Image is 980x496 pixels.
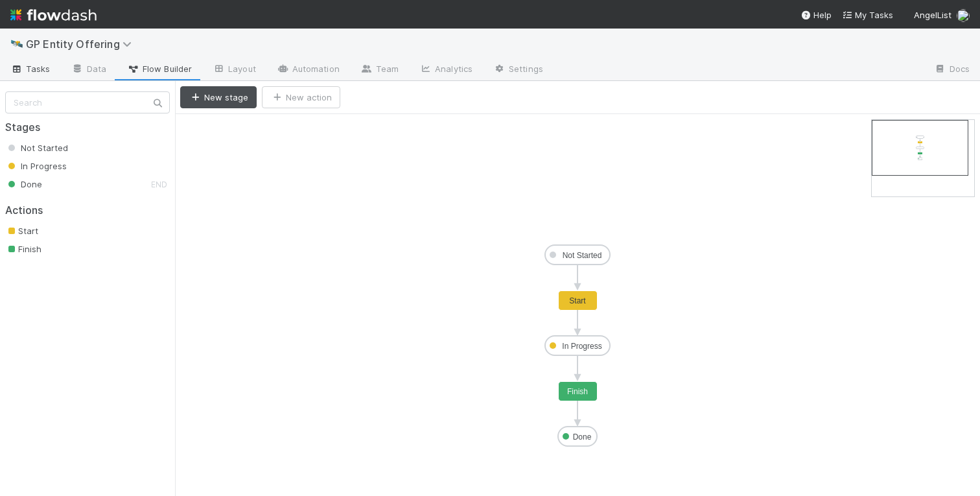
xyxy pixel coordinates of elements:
a: Data [61,60,117,80]
span: Flow Builder [127,62,192,75]
span: Finish [5,244,41,254]
a: Analytics [409,60,483,80]
text: Start [569,296,586,305]
text: In Progress [562,342,601,351]
span: My Tasks [842,10,893,20]
h2: Actions [5,204,170,217]
a: Automation [266,60,350,80]
span: Not Started [5,143,68,153]
button: New stage [180,86,257,108]
button: New action [262,86,340,108]
a: Flow Builder [117,60,202,80]
img: logo-inverted-e16ddd16eac7371096b0.svg [10,4,97,26]
a: Layout [202,60,266,80]
span: GP Entity Offering [26,38,138,51]
div: Help [800,8,832,21]
a: Settings [483,60,554,80]
span: In Progress [5,161,67,171]
span: Tasks [10,62,51,75]
span: 🛰️ [10,38,23,49]
input: Search [5,91,170,113]
text: Finish [567,387,588,396]
small: END [151,180,167,189]
a: Docs [924,60,980,80]
span: AngelList [914,10,951,20]
a: Team [350,60,409,80]
span: Start [5,226,38,236]
text: Done [573,432,592,442]
a: My Tasks [842,8,893,21]
h2: Stages [5,121,170,134]
img: avatar_784ea27d-2d59-4749-b480-57d513651deb.png [957,9,970,22]
text: Not Started [563,251,602,260]
span: Done [5,179,42,189]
